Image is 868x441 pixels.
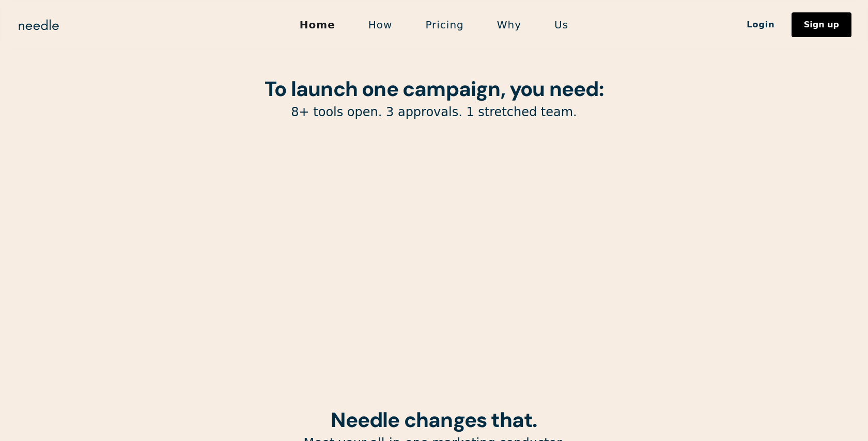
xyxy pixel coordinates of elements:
strong: To launch one campaign, you need: [265,75,603,102]
a: Why [481,14,538,36]
a: Us [538,14,585,36]
a: Login [730,16,792,34]
a: Pricing [409,14,480,36]
strong: Needle changes that. [331,406,537,433]
div: Sign up [804,21,839,29]
a: Home [283,14,352,36]
a: Sign up [792,12,851,37]
p: 8+ tools open. 3 approvals. 1 stretched team. [171,104,698,120]
a: How [352,14,409,36]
